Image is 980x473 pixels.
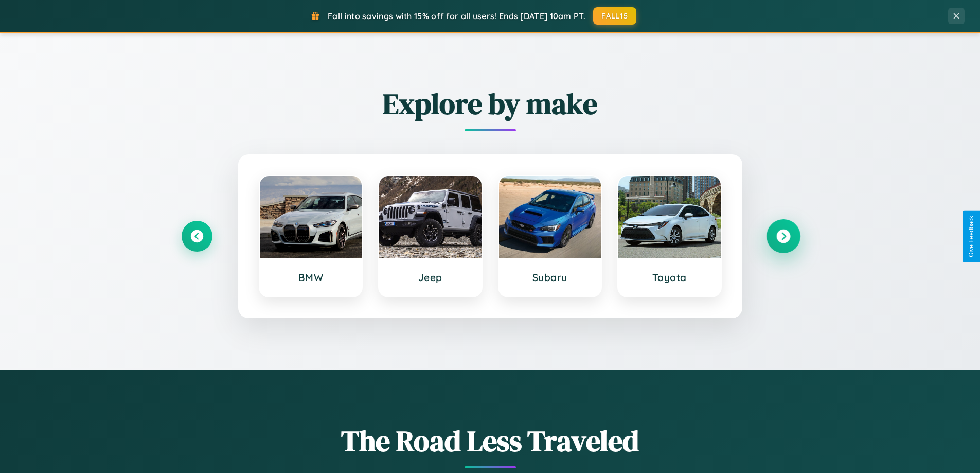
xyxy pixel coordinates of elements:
[270,271,352,284] h3: BMW
[328,11,585,21] span: Fall into savings with 15% off for all users! Ends [DATE] 10am PT.
[593,7,636,25] button: FALL15
[389,271,471,284] h3: Jeep
[182,421,799,461] h1: The Road Less Traveled
[182,84,799,124] h2: Explore by make
[629,271,710,284] h3: Toyota
[509,271,591,284] h3: Subaru
[968,216,975,257] div: Give Feedback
